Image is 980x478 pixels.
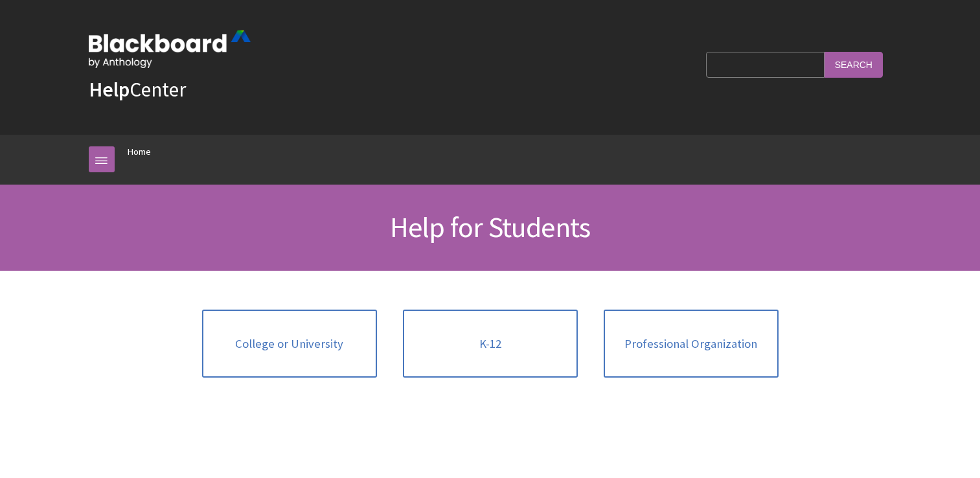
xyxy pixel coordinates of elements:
span: Help for Students [390,209,590,245]
img: Blackboard by Anthology [89,30,251,68]
input: Search [825,52,883,77]
a: College or University [202,310,377,378]
span: K-12 [479,337,501,351]
strong: Help [89,76,130,102]
span: Professional Organization [624,337,757,351]
a: Professional Organization [604,310,779,378]
span: College or University [235,337,343,351]
a: Home [128,144,151,160]
a: HelpCenter [89,76,186,102]
a: K-12 [403,310,578,378]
